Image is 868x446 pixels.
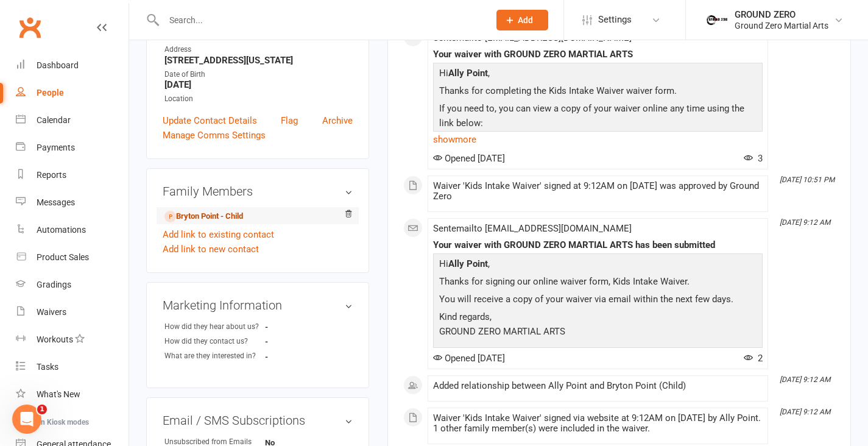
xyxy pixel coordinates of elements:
a: Product Sales [16,244,129,271]
div: Payments [37,143,75,152]
div: Gradings [37,280,71,289]
span: Opened [DATE] [433,153,505,164]
div: What's New [37,389,80,399]
a: Automations [16,216,129,244]
div: How did they hear about us? [164,321,265,333]
div: Waivers [37,307,66,317]
p: Kind regards, GROUND ZERO MARTIAL ARTS [436,310,760,342]
a: Waivers [16,299,129,326]
p: Hi , [436,257,760,274]
div: What are they interested in? [164,350,265,362]
a: Add link to new contact [163,242,259,257]
p: If you need to, you can view a copy of your waiver online any time using the link below: [436,101,760,133]
div: Messages [37,197,75,207]
a: Flag [281,113,298,128]
span: 1 [37,405,47,414]
a: show more [433,131,763,148]
div: Added relationship between Ally Point and Bryton Point (Child) [433,381,763,391]
p: Thanks for completing the Kids Intake Waiver waiver form. [436,83,760,101]
div: Product Sales [37,252,89,262]
iframe: Intercom live chat [12,405,41,434]
a: Clubworx [15,12,45,43]
h3: Marketing Information [163,299,353,312]
p: Thanks for signing our online waiver form, Kids Intake Waiver. [436,274,760,292]
a: Dashboard [16,52,129,79]
div: Automations [37,225,86,235]
div: Waiver 'Kids Intake Waiver' signed at 9:12AM on [DATE] was approved by Ground Zero [433,181,763,202]
div: Your waiver with GROUND ZERO MARTIAL ARTS has been submitted [433,240,763,250]
a: Gradings [16,271,129,299]
a: Payments [16,134,129,161]
span: Add [518,15,533,25]
p: You will receive a copy of your waiver via email within the next few days. [436,292,760,310]
div: Date of Birth [164,69,353,80]
strong: Ally Point [448,68,488,79]
strong: [STREET_ADDRESS][US_STATE] [164,55,353,66]
strong: - [265,337,335,346]
a: Workouts [16,326,129,353]
span: 2 [744,353,763,364]
h3: Email / SMS Subscriptions [163,414,353,427]
div: Location [164,93,353,105]
div: Calendar [37,115,71,125]
div: GROUND ZERO [735,9,828,20]
strong: - [265,322,335,331]
div: Reports [37,170,66,180]
a: What's New [16,381,129,408]
div: Address [164,44,353,55]
a: Reports [16,161,129,189]
i: [DATE] 9:12 AM [780,375,830,384]
p: Hi , [436,66,760,83]
span: Opened [DATE] [433,353,505,364]
strong: - [265,352,335,361]
a: People [16,79,129,107]
a: Manage Comms Settings [163,128,266,143]
img: thumb_image1749514215.png [704,8,729,32]
a: Bryton Point - Child [164,210,243,223]
div: Your waiver with GROUND ZERO MARTIAL ARTS [433,49,763,60]
a: Update Contact Details [163,113,257,128]
i: [DATE] 10:51 PM [780,175,834,184]
i: [DATE] 9:12 AM [780,218,830,227]
a: Calendar [16,107,129,134]
span: Settings [598,6,632,34]
span: Sent email to [EMAIL_ADDRESS][DOMAIN_NAME] [433,223,632,234]
strong: [DATE] [164,79,353,90]
h3: Family Members [163,185,353,198]
div: Dashboard [37,60,79,70]
a: Add link to existing contact [163,227,274,242]
div: People [37,88,64,97]
div: Workouts [37,334,73,344]
div: Waiver 'Kids Intake Waiver' signed via website at 9:12AM on [DATE] by Ally Point. 1 other family ... [433,413,763,434]
span: 3 [744,153,763,164]
a: Messages [16,189,129,216]
a: Tasks [16,353,129,381]
div: Ground Zero Martial Arts [735,20,828,31]
button: Add [496,10,548,30]
strong: Ally Point [448,258,488,269]
div: How did they contact us? [164,336,265,347]
input: Search... [160,12,481,29]
i: [DATE] 9:12 AM [780,408,830,416]
a: Archive [322,113,353,128]
div: Tasks [37,362,58,372]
